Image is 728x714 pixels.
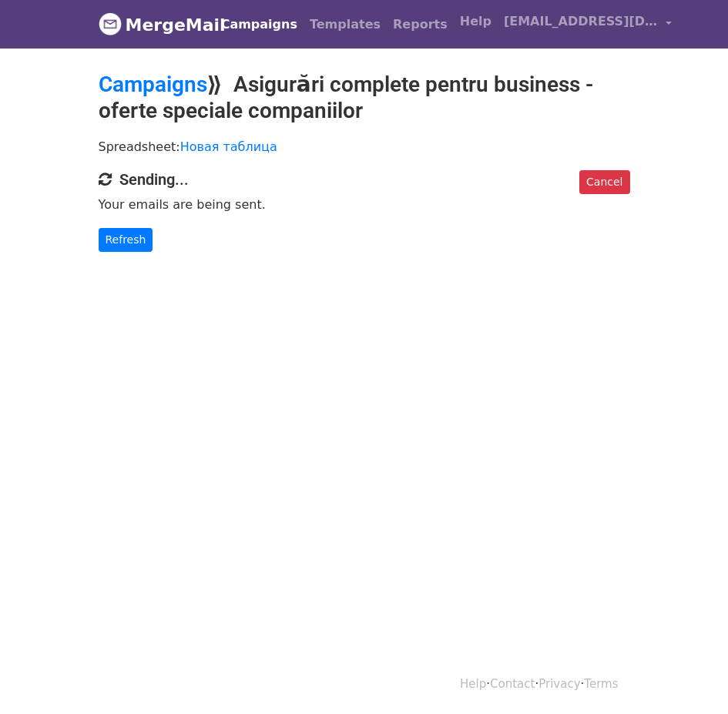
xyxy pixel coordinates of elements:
[99,196,630,213] p: Your emails are being sent.
[99,170,630,189] h4: Sending...
[454,6,498,37] a: Help
[387,9,454,40] a: Reports
[215,9,304,40] a: Campaigns
[490,677,535,691] a: Contact
[538,677,580,691] a: Privacy
[99,12,122,35] img: MergeMail logo
[460,677,486,691] a: Help
[180,139,277,154] a: Новая таблица
[304,9,387,40] a: Templates
[651,640,728,714] iframe: Chat Widget
[99,72,207,97] a: Campaigns
[99,139,630,155] p: Spreadsheet:
[579,170,629,194] a: Cancel
[584,677,618,691] a: Terms
[99,228,153,252] a: Refresh
[498,6,678,42] a: [EMAIL_ADDRESS][DOMAIN_NAME]
[99,8,203,41] a: MergeMail
[99,72,630,123] h2: ⟫ Asigurări complete pentru business - oferte speciale companiilor
[504,12,658,31] span: [EMAIL_ADDRESS][DOMAIN_NAME]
